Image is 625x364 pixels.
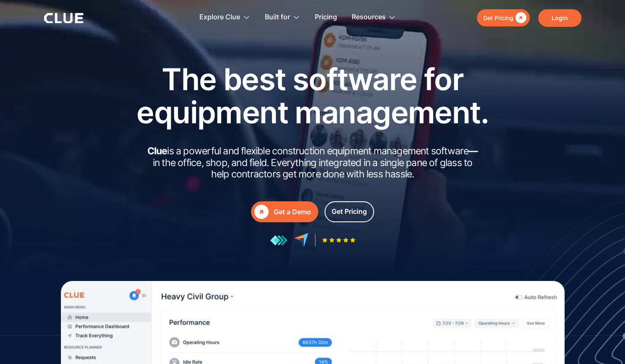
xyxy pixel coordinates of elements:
[265,4,290,31] div: Built for
[145,146,481,180] h2: is a powerful and flexible construction equipment management software in the office, shop, and fi...
[468,145,478,157] strong: —
[322,237,356,243] img: Five-star rating icon
[270,235,288,246] img: reviews at getapp
[583,324,625,364] iframe: Chat Widget
[147,145,167,157] strong: Clue
[265,4,300,31] div: Built for
[324,201,374,222] a: Get Pricing
[199,4,240,31] div: Explore Clue
[315,4,337,31] a: Pricing
[352,4,386,31] div: Resources
[483,13,513,23] div: Get Pricing
[124,62,502,129] h1: The best software for equipment management.
[251,201,318,222] a: Get a Demo
[294,233,309,247] img: reviews at capterra
[513,13,526,23] div: 
[254,205,269,219] div: 
[538,9,581,27] a: Login
[477,9,530,26] a: Get Pricing
[274,207,311,217] div: Get a Demo
[352,4,396,31] div: Resources
[332,206,367,217] div: Get Pricing
[199,4,250,31] div: Explore Clue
